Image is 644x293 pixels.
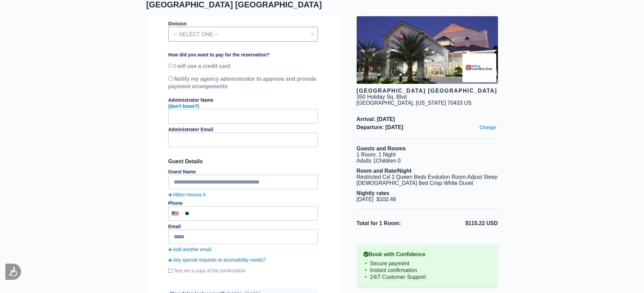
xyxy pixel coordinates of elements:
[357,100,414,106] span: [GEOGRAPHIC_DATA],
[357,219,427,228] li: Total for 1 Room:
[357,116,498,122] span: Arrival: [DATE]
[357,124,498,130] span: Departure: [DATE]
[168,224,181,229] label: Email
[357,94,407,100] div: 350 Holiday Sq. Blvd
[357,168,412,174] b: Room and Rate/Night
[357,158,498,164] li: Adults 1
[168,192,318,197] a: Hilton Honors #
[376,158,401,164] span: Children 0
[464,100,472,106] span: US
[168,76,316,89] b: Notify my agency administrator to approve and provide payment arrangements
[168,127,213,132] label: Administrator Email
[363,274,491,280] li: 24/7 Customer Support
[363,267,491,274] li: Instant confirmation
[168,257,318,263] a: Any special requests or accessibility needs?
[357,190,389,196] b: Nightly rates
[168,158,318,165] span: Guest Details
[169,29,317,40] span: -- SELECT ONE --
[168,97,214,109] label: Administrator Name
[448,100,463,106] span: 70433
[363,251,491,258] b: Book with Confidence
[357,196,396,202] span: [DATE] $102.46
[168,200,183,206] label: Phone
[168,265,318,276] label: Text me a copy of the confirmation
[168,52,269,57] label: How did you want to pay for the reservation?
[168,103,199,109] a: (don't know?)
[168,169,196,174] label: Guest Name
[357,16,498,84] img: hotel image
[357,146,406,151] b: Guests and Rooms
[357,174,498,186] li: Restricted Cxl 2 Queen Beds Evolution Room Adjust Sleep [DEMOGRAPHIC_DATA] Bed Crisp White Duvet
[363,260,491,267] li: Secure payment
[462,53,496,82] img: Brand logo for Hilton Garden Inn Covington
[427,219,498,228] li: $115.22 USD
[416,100,446,106] span: [US_STATE]
[357,88,498,94] div: [GEOGRAPHIC_DATA] [GEOGRAPHIC_DATA]
[169,207,183,220] div: United States: +1
[174,63,230,69] b: I will use a credit card
[168,247,318,252] a: Add another email
[168,21,187,26] label: Division
[357,152,498,158] li: 1 Room, 1 Night
[478,123,498,132] a: Change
